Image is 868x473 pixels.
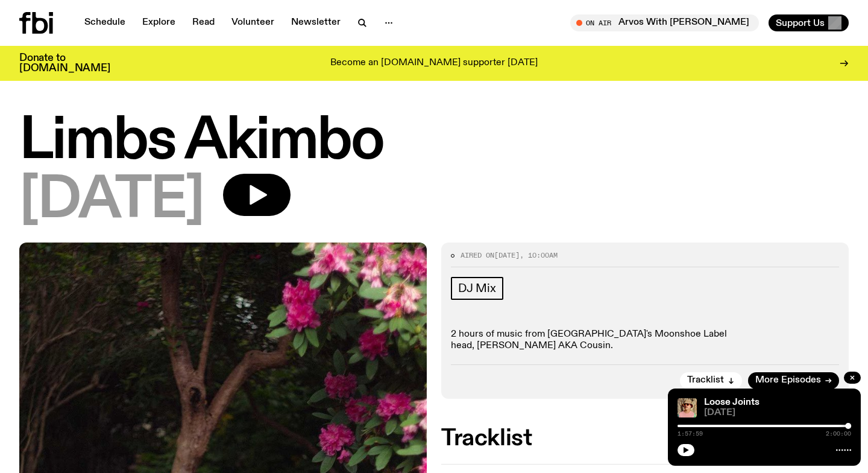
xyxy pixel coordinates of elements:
[284,14,348,31] a: Newsletter
[451,329,839,352] p: 2 hours of music from [GEOGRAPHIC_DATA]'s Moonshoe Label head, [PERSON_NAME] AKA Cousin.
[224,14,281,31] a: Volunteer
[441,428,849,449] h2: Tracklist
[458,282,496,295] span: DJ Mix
[748,372,839,389] a: More Episodes
[769,14,849,31] button: Support Us
[461,250,494,260] span: Aired on
[185,14,222,31] a: Read
[451,277,503,300] a: DJ Mix
[135,14,183,31] a: Explore
[570,14,759,31] button: On AirArvos With [PERSON_NAME]
[704,408,851,417] span: [DATE]
[520,250,558,260] span: , 10:00am
[19,115,849,169] h1: Limbs Akimbo
[687,376,724,385] span: Tracklist
[680,372,742,389] button: Tracklist
[77,14,133,31] a: Schedule
[19,174,204,228] span: [DATE]
[826,431,851,437] span: 2:00:00
[494,250,520,260] span: [DATE]
[678,431,703,437] span: 1:57:59
[704,398,759,407] a: Loose Joints
[330,58,538,69] p: Become an [DOMAIN_NAME] supporter [DATE]
[776,17,825,28] span: Support Us
[755,376,821,385] span: More Episodes
[19,53,110,74] h3: Donate to [DOMAIN_NAME]
[678,398,697,417] img: Tyson stands in front of a paperbark tree wearing orange sunglasses, a suede bucket hat and a pin...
